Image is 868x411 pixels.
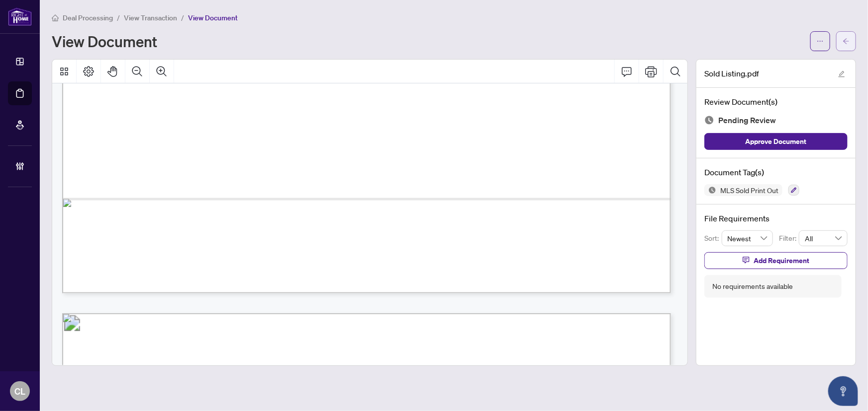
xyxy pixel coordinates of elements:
[754,253,809,269] span: Add Requirement
[728,231,768,246] span: Newest
[716,187,782,194] span: MLS Sold Print Out
[14,384,25,398] span: CL
[704,212,848,224] h4: File Requirements
[704,166,848,178] h4: Document Tag(s)
[52,33,157,49] h1: View Document
[704,233,722,244] p: Sort:
[8,7,32,26] img: logo
[718,114,776,127] span: Pending Review
[188,13,238,22] span: View Document
[838,70,845,77] span: edit
[805,231,842,246] span: All
[843,38,850,45] span: arrow-left
[704,96,848,108] h4: Review Document(s)
[704,115,714,125] img: Document Status
[63,13,113,22] span: Deal Processing
[704,252,848,269] button: Add Requirement
[117,12,120,23] li: /
[828,376,858,406] button: Open asap
[704,184,716,196] img: Status Icon
[746,134,807,149] span: Approve Document
[52,14,59,21] span: home
[712,281,793,292] div: No requirements available
[124,13,177,22] span: View Transaction
[704,133,848,150] button: Approve Document
[817,38,824,45] span: ellipsis
[181,12,184,23] li: /
[779,233,799,244] p: Filter:
[704,68,759,79] span: Sold Listing.pdf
